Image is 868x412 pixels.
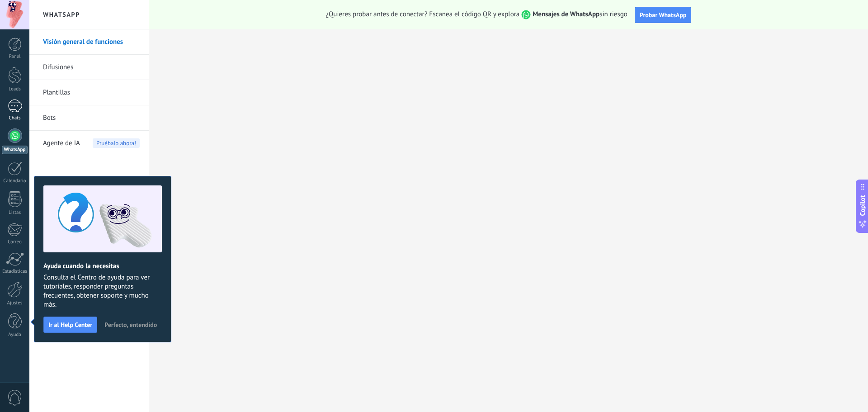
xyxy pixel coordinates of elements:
[29,80,149,105] li: Plantillas
[640,11,687,19] span: Probar WhatsApp
[43,317,97,333] button: Ir al Help Center
[2,115,28,121] div: Chats
[533,10,599,19] strong: Mensajes de WhatsApp
[2,178,28,184] div: Calendario
[43,131,140,156] a: Agente de IAPruébalo ahora!
[43,29,140,55] a: Visión general de funciones
[43,262,162,270] h2: Ayuda cuando la necesitas
[2,332,28,338] div: Ayuda
[48,322,92,328] span: Ir al Help Center
[858,195,867,216] span: Copilot
[29,55,149,80] li: Difusiones
[29,29,149,55] li: Visión general de funciones
[43,55,140,80] a: Difusiones
[93,138,140,148] span: Pruébalo ahora!
[43,273,162,309] span: Consulta el Centro de ayuda para ver tutoriales, responder preguntas frecuentes, obtener soporte ...
[43,80,140,105] a: Plantillas
[43,131,80,156] span: Agente de IA
[2,146,28,154] div: WhatsApp
[43,105,140,131] a: Bots
[2,210,28,216] div: Listas
[2,54,28,60] div: Panel
[2,239,28,245] div: Correo
[2,300,28,306] div: Ajustes
[104,322,157,328] span: Perfecto, entendido
[2,269,28,275] div: Estadísticas
[100,318,161,331] button: Perfecto, entendido
[2,86,28,92] div: Leads
[29,131,149,156] li: Agente de IA
[326,10,627,19] span: ¿Quieres probar antes de conectar? Escanea el código QR y explora sin riesgo
[635,7,692,23] button: Probar WhatsApp
[29,105,149,131] li: Bots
